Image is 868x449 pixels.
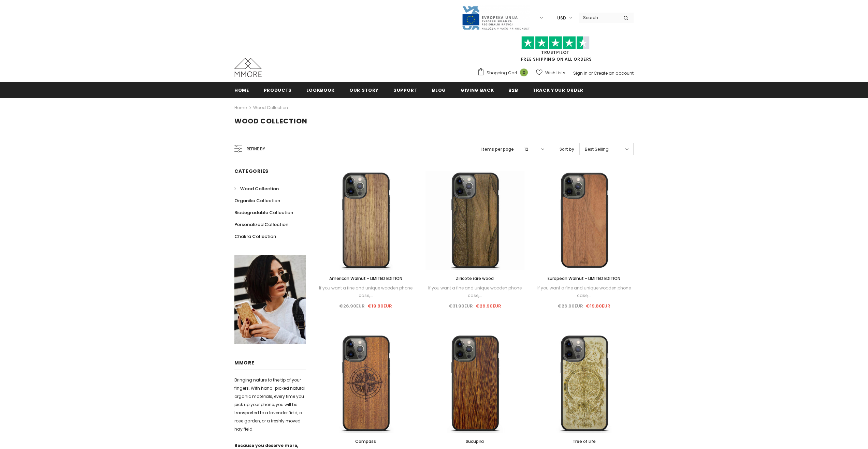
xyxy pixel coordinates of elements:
[573,438,596,444] span: Tree of Life
[466,438,484,444] span: Sucupira
[508,82,518,98] a: B2B
[234,195,280,207] a: Organika Collection
[306,82,335,98] a: Lookbook
[535,438,634,445] a: Tree of Life
[508,87,518,93] span: B2B
[306,87,335,93] span: Lookbook
[548,275,620,281] span: European Walnut - LIMITED EDITION
[393,82,418,98] a: support
[329,275,402,281] span: American Walnut - LIMITED EDITION
[393,87,418,93] span: support
[585,146,609,153] span: Best Selling
[521,36,590,49] img: Trust Pilot Stars
[234,168,269,175] span: Categories
[456,275,494,281] span: Ziricote rare wood
[461,87,494,93] span: Giving back
[425,284,524,299] div: If you want a fine and unique wooden phone case,...
[234,359,255,366] span: MMORE
[234,104,247,112] a: Home
[533,87,583,93] span: Track your order
[316,275,415,282] a: American Walnut - LIMITED EDITION
[234,376,306,433] p: Bringing nature to the tip of your fingers. With hand-picked natural organic materials, every tim...
[560,146,574,153] label: Sort by
[355,438,376,444] span: Compass
[240,185,279,192] span: Wood Collection
[234,230,276,242] a: Chakra Collection
[234,82,249,98] a: Home
[234,183,279,195] a: Wood Collection
[264,87,292,93] span: Products
[594,70,634,76] a: Create an account
[316,438,415,445] a: Compass
[487,70,517,76] span: Shopping Cart
[367,303,392,309] span: €19.80EUR
[425,275,524,282] a: Ziricote rare wood
[573,70,588,76] a: Sign In
[481,146,514,153] label: Items per page
[461,82,494,98] a: Giving back
[545,70,565,76] span: Wish Lists
[476,303,501,309] span: €26.90EUR
[462,5,530,30] img: Javni Razpis
[234,58,262,77] img: MMORE Cases
[234,209,293,216] span: Biodegradable Collection
[586,303,610,309] span: €19.80EUR
[579,13,618,23] input: Search Site
[524,146,528,153] span: 12
[536,67,565,79] a: Wish Lists
[558,303,583,309] span: €26.90EUR
[234,221,288,228] span: Personalized Collection
[462,15,530,20] a: Javni Razpis
[349,82,379,98] a: Our Story
[520,69,528,76] span: 0
[234,87,249,93] span: Home
[234,219,288,230] a: Personalized Collection
[533,82,583,98] a: Track your order
[535,284,634,299] div: If you want a fine and unique wooden phone case,...
[264,82,292,98] a: Products
[535,275,634,282] a: European Walnut - LIMITED EDITION
[234,197,280,204] span: Organika Collection
[349,87,379,93] span: Our Story
[247,145,265,153] span: Refine by
[432,87,446,93] span: Blog
[432,82,446,98] a: Blog
[477,68,531,78] a: Shopping Cart 0
[234,207,293,219] a: Biodegradable Collection
[541,49,569,55] a: Trustpilot
[425,438,524,445] a: Sucupira
[253,105,288,110] a: Wood Collection
[234,233,276,240] span: Chakra Collection
[477,39,634,62] span: FREE SHIPPING ON ALL ORDERS
[589,70,593,76] span: or
[316,284,415,299] div: If you want a fine and unique wooden phone case,...
[557,15,566,21] span: USD
[449,303,473,309] span: €31.90EUR
[339,303,365,309] span: €26.90EUR
[234,116,307,126] span: Wood Collection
